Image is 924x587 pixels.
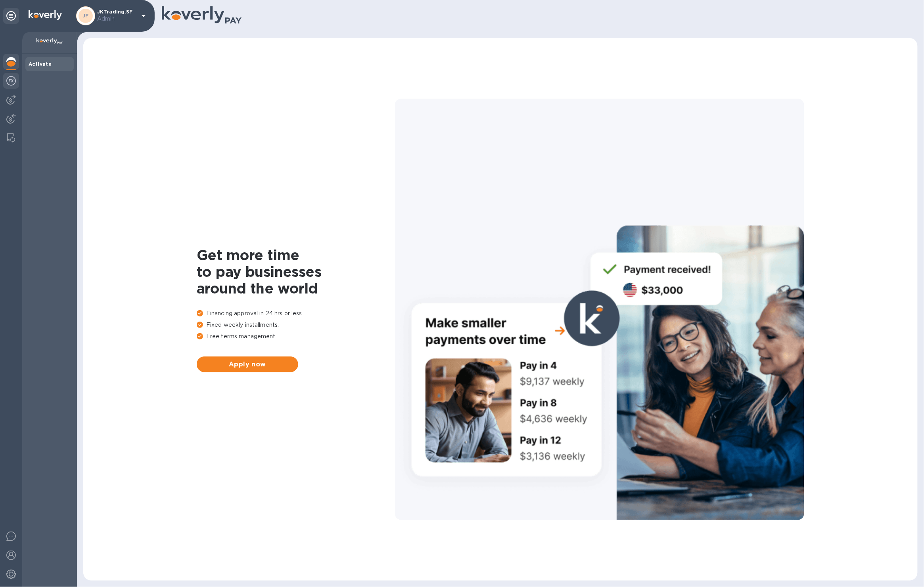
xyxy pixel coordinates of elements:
p: Admin [97,15,137,23]
button: Apply now [197,356,298,372]
p: Free terms management. [197,332,395,341]
b: Activate [29,61,52,67]
b: JF [82,13,89,19]
h1: Get more time to pay businesses around the world [197,247,395,297]
p: Financing approval in 24 hrs or less. [197,309,395,318]
p: Fixed weekly installments. [197,321,395,329]
p: JKTrading.SF [97,9,137,23]
img: Foreign exchange [6,76,16,86]
div: Unpin categories [3,8,19,24]
span: Apply now [203,360,292,369]
img: Logo [29,10,62,20]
